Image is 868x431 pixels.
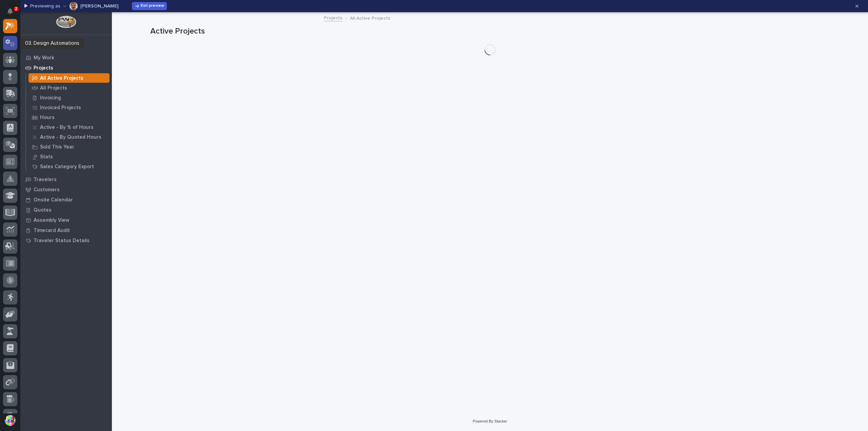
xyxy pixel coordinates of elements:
p: Quotes [34,207,52,213]
img: Workspace Logo [56,16,76,28]
p: Hours [40,115,55,121]
a: Travelers [20,174,112,184]
a: My Work [20,53,112,63]
span: [DATE] [60,116,74,121]
p: Active - By % of Hours [40,124,94,131]
p: Onsite Calendar [34,197,73,203]
p: Active - By Quoted Hours [40,134,101,140]
div: We're available if you need us! [31,82,93,87]
a: 📖Help Docs [4,159,40,172]
a: Powered By Stacker [473,419,507,423]
a: Active - By % of Hours [26,122,112,132]
p: Traveler Status Details [34,238,90,244]
button: Exit preview [132,2,167,10]
div: Past conversations [7,99,45,104]
a: Customers [20,184,112,195]
p: 2 [15,6,17,11]
span: Exit preview [141,3,164,9]
a: Traveler Status Details [20,235,112,246]
p: Stats [40,154,53,160]
div: 02. Projects [26,40,60,48]
button: See all [105,97,123,105]
span: Help Docs [14,162,37,169]
p: All Projects [40,85,67,91]
a: Onsite Calendar [20,195,112,205]
img: 1736555164131-43832dd5-751b-4058-ba23-39d91318e5a0 [14,134,19,140]
div: 📖 [7,163,12,168]
p: Previewing as [30,3,60,9]
img: 1736555164131-43832dd5-751b-4058-ba23-39d91318e5a0 [7,75,19,87]
button: Start new chat [115,77,123,85]
span: • [56,134,59,139]
p: All Active Projects [40,75,83,81]
p: [PERSON_NAME] [80,4,118,8]
a: Powered byPylon [48,178,82,184]
p: Sold This Year [40,144,74,150]
p: My Work [34,55,54,61]
span: [PERSON_NAME] [21,134,55,139]
a: Projects [20,63,112,73]
a: Sold This Year [26,142,112,152]
a: Sales Category Export [26,162,112,171]
a: Quotes [20,205,112,215]
p: Invoicing [40,95,61,101]
p: Timecard Audit [34,228,70,234]
img: 1736555164131-43832dd5-751b-4058-ba23-39d91318e5a0 [14,116,19,121]
p: Invoiced Projects [40,105,81,111]
input: Clear [18,54,112,61]
h1: Active Projects [150,26,830,36]
span: Pylon [67,179,82,184]
img: Stacker [7,6,20,20]
span: • [56,116,59,121]
span: [PERSON_NAME] [21,116,55,121]
div: Notifications2 [8,8,17,19]
p: Travelers [34,177,57,183]
p: Welcome 👋 [7,27,123,38]
img: Brittany [7,109,18,120]
p: Sales Category Export [40,164,94,170]
button: users-avatar [3,413,17,428]
a: Invoicing [26,93,112,102]
a: Active - By Quoted Hours [26,132,112,142]
img: Kendra Gingerich [70,2,78,10]
button: Kendra Gingerich[PERSON_NAME] [63,1,118,12]
img: Brittany Wendell [7,128,18,138]
a: Assembly View [20,215,112,225]
a: Invoiced Projects [26,103,112,112]
div: Start new chat [31,75,111,82]
a: Stats [26,152,112,161]
a: All Projects [26,83,112,93]
p: Assembly View [34,217,69,223]
a: Hours [26,113,112,122]
a: Timecard Audit [20,225,112,235]
a: All Active Projects [26,73,112,83]
p: How can we help? [7,38,123,48]
a: Projects [324,14,342,21]
button: Notifications [3,4,17,18]
img: 4614488137333_bcb353cd0bb836b1afe7_72.png [14,75,26,87]
p: All Active Projects [350,14,390,21]
span: [DATE] [60,134,74,139]
p: Projects [34,65,53,71]
p: Customers [34,187,60,193]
